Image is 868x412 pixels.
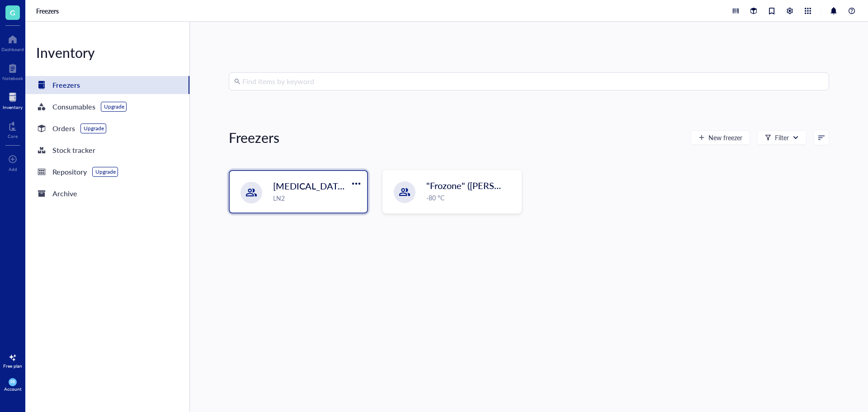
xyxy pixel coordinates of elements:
[25,98,189,116] a: ConsumablesUpgrade
[84,125,104,132] div: Upgrade
[426,193,516,203] div: -80 °C
[3,104,23,110] div: Inventory
[25,43,189,62] div: Inventory
[2,76,23,81] div: Notebook
[775,133,789,142] div: Filter
[52,187,77,200] div: Archive
[25,76,189,94] a: Freezers
[25,141,189,159] a: Stock tracker
[95,168,116,175] div: Upgrade
[8,133,18,139] div: Core
[52,79,80,91] div: Freezers
[25,163,189,181] a: RepositoryUpgrade
[9,166,17,172] div: Add
[10,380,15,384] span: PR
[4,386,22,392] div: Account
[3,90,23,110] a: Inventory
[229,128,279,147] div: Freezers
[2,61,23,81] a: Notebook
[426,179,621,192] span: "Frozone" ([PERSON_NAME]/[PERSON_NAME])
[8,119,18,139] a: Core
[691,130,750,145] button: New freezer
[1,47,24,52] div: Dashboard
[25,119,189,137] a: OrdersUpgrade
[1,32,24,52] a: Dashboard
[52,166,87,178] div: Repository
[52,144,95,156] div: Stock tracker
[25,185,189,203] a: Archive
[10,7,15,18] span: G
[52,100,95,113] div: Consumables
[273,180,535,192] span: [MEDICAL_DATA] Storage ([PERSON_NAME]/[PERSON_NAME])
[3,363,22,369] div: Free plan
[708,134,742,141] span: New freezer
[36,7,61,15] a: Freezers
[104,103,124,110] div: Upgrade
[273,193,362,203] div: LN2
[52,122,75,135] div: Orders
